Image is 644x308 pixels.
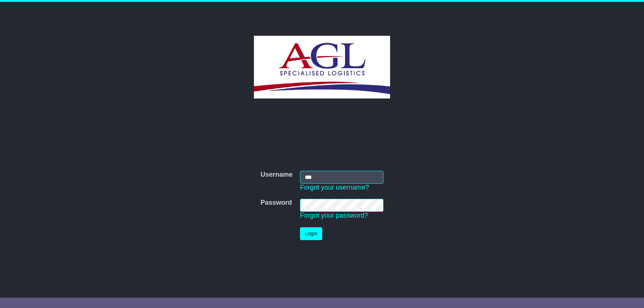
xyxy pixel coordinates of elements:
[300,227,322,240] button: Login
[261,171,293,179] label: Username
[300,184,369,191] a: Forgot your username?
[300,212,368,219] a: Forgot your password?
[254,36,390,98] img: AGL SPECIALISED LOGISTICS
[261,199,292,207] label: Password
